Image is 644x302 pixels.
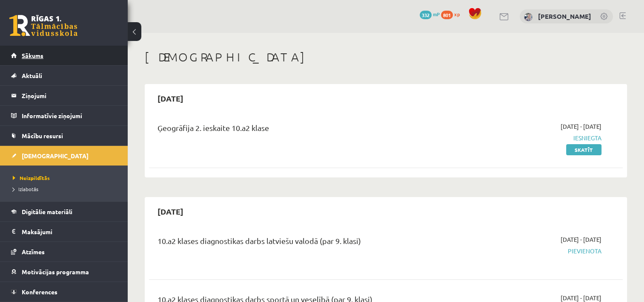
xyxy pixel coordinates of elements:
span: [DATE] - [DATE] [561,235,601,244]
a: Mācību resursi [11,126,117,145]
span: Digitālie materiāli [22,208,72,215]
a: Atzīmes [11,242,117,261]
span: [DATE] - [DATE] [561,122,601,131]
h2: [DATE] [149,88,192,108]
span: Atzīmes [22,248,45,256]
span: Mācību resursi [22,132,63,139]
span: Izlabotās [13,186,38,192]
div: Ģeogrāfija 2. ieskaite 10.a2 klase [157,122,449,138]
span: Sākums [22,52,43,59]
span: xp [454,11,460,17]
span: Aktuāli [22,72,42,79]
legend: Ziņojumi [22,86,117,105]
a: Konferences [11,282,117,302]
a: [PERSON_NAME] [538,12,591,20]
a: Sākums [11,46,117,65]
span: 801 [441,11,453,19]
h2: [DATE] [149,201,192,221]
a: 801 xp [441,11,464,17]
img: Kristīne Vītola [524,13,532,21]
a: Motivācijas programma [11,262,117,282]
a: Izlabotās [13,185,119,193]
legend: Maksājumi [22,222,117,241]
span: [DEMOGRAPHIC_DATA] [22,152,89,160]
span: Iesniegta [462,134,601,142]
a: Rīgas 1. Tālmācības vidusskola [9,15,77,36]
span: Neizpildītās [13,174,50,181]
span: Konferences [22,288,57,296]
a: Digitālie materiāli [11,202,117,221]
legend: Informatīvie ziņojumi [22,106,117,125]
span: 332 [420,11,432,19]
span: Motivācijas programma [22,268,89,276]
a: Aktuāli [11,66,117,85]
a: Skatīt [566,144,601,155]
a: Ziņojumi [11,86,117,105]
a: Maksājumi [11,222,117,241]
span: mP [433,11,440,17]
a: [DEMOGRAPHIC_DATA] [11,146,117,166]
a: Neizpildītās [13,174,119,182]
a: Informatīvie ziņojumi [11,106,117,125]
a: 332 mP [420,11,440,17]
span: Pievienota [462,247,601,256]
h1: [DEMOGRAPHIC_DATA] [145,50,627,64]
div: 10.a2 klases diagnostikas darbs latviešu valodā (par 9. klasi) [157,235,449,251]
